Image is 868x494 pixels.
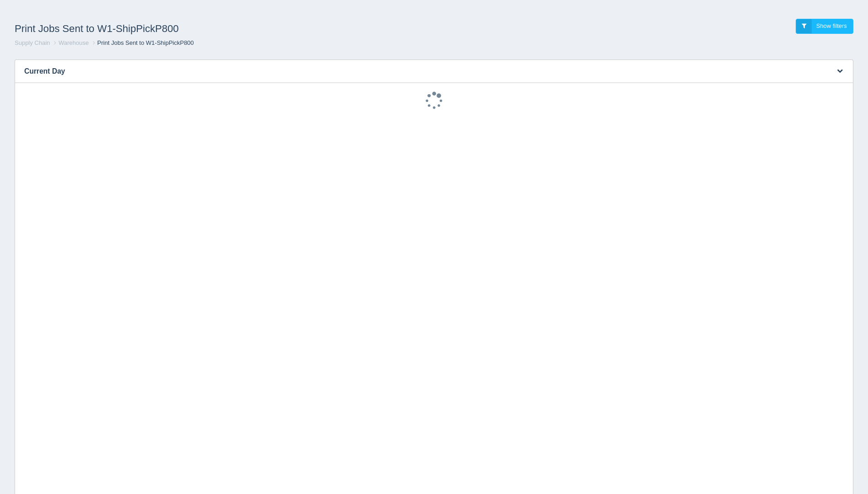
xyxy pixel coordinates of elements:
[91,39,194,48] li: Print Jobs Sent to W1-ShipPickP800
[59,39,89,46] a: Warehouse
[15,60,825,83] h3: Current Day
[15,39,50,46] a: Supply Chain
[816,22,847,29] span: Show filters
[796,19,853,34] a: Show filters
[15,19,434,39] h1: Print Jobs Sent to W1-ShipPickP800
